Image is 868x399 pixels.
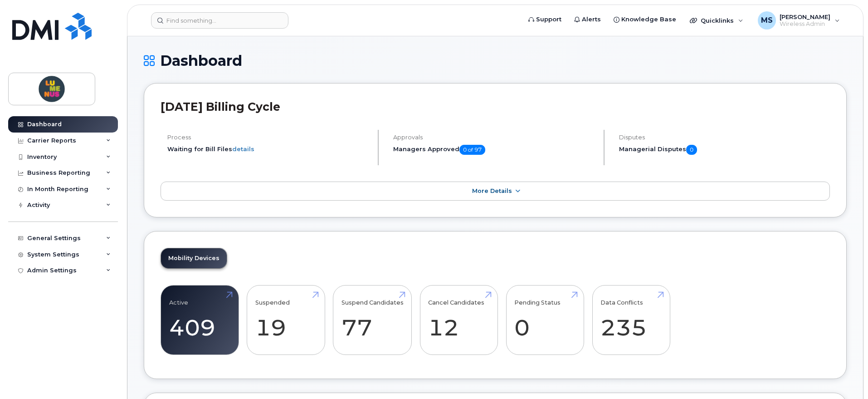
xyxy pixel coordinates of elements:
[161,100,830,113] h2: [DATE] Billing Cycle
[428,290,489,350] a: Cancel Candidates 12
[686,145,697,155] span: 0
[600,290,662,350] a: Data Conflicts 235
[167,134,370,141] h4: Process
[619,145,830,155] h5: Managerial Disputes
[514,290,575,350] a: Pending Status 0
[255,290,317,350] a: Suspended 19
[144,53,847,69] h1: Dashboard
[341,290,404,350] a: Suspend Candidates 77
[232,145,254,153] a: details
[619,134,830,141] h4: Disputes
[459,145,485,155] span: 0 of 97
[393,134,596,141] h4: Approvals
[472,187,512,194] span: More Details
[169,290,230,350] a: Active 409
[161,248,227,268] a: Mobility Devices
[167,145,370,153] li: Waiting for Bill Files
[393,145,596,155] h5: Managers Approved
